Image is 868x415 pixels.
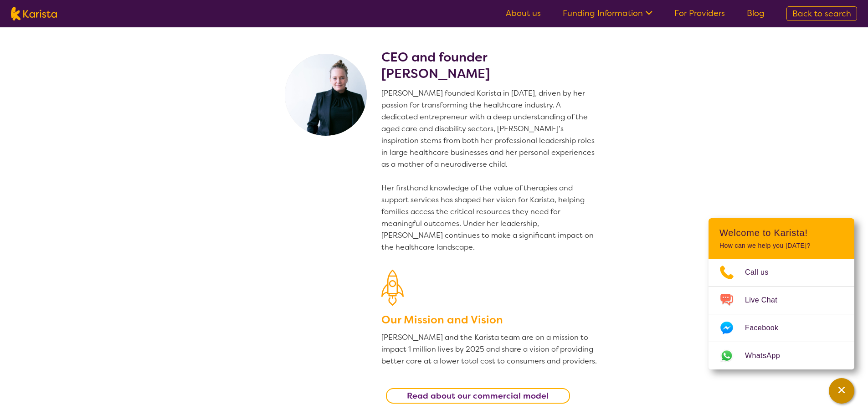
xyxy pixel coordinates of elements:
[829,378,854,404] button: Channel Menu
[381,87,598,253] p: [PERSON_NAME] founded Karista in [DATE], driven by her passion for transforming the healthcare in...
[709,342,854,369] a: Web link opens in a new tab.
[719,227,843,238] h2: Welcome to Karista!
[381,312,598,328] h3: Our Mission and Vision
[709,218,854,369] div: Channel Menu
[381,270,404,306] img: Our Mission
[786,6,857,21] a: Back to search
[563,8,652,19] a: Funding Information
[709,259,854,369] ul: Choose channel
[747,8,765,19] a: Blog
[792,8,851,19] span: Back to search
[745,293,788,307] span: Live Chat
[381,49,598,82] h2: CEO and founder [PERSON_NAME]
[745,321,789,335] span: Facebook
[407,390,549,401] b: Read about our commercial model
[745,266,780,279] span: Call us
[719,242,843,250] p: How can we help you [DATE]?
[674,8,725,19] a: For Providers
[506,8,541,19] a: About us
[11,7,57,20] img: Karista logo
[745,349,791,363] span: WhatsApp
[381,332,598,367] p: [PERSON_NAME] and the Karista team are on a mission to impact 1 million lives by 2025 and share a...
